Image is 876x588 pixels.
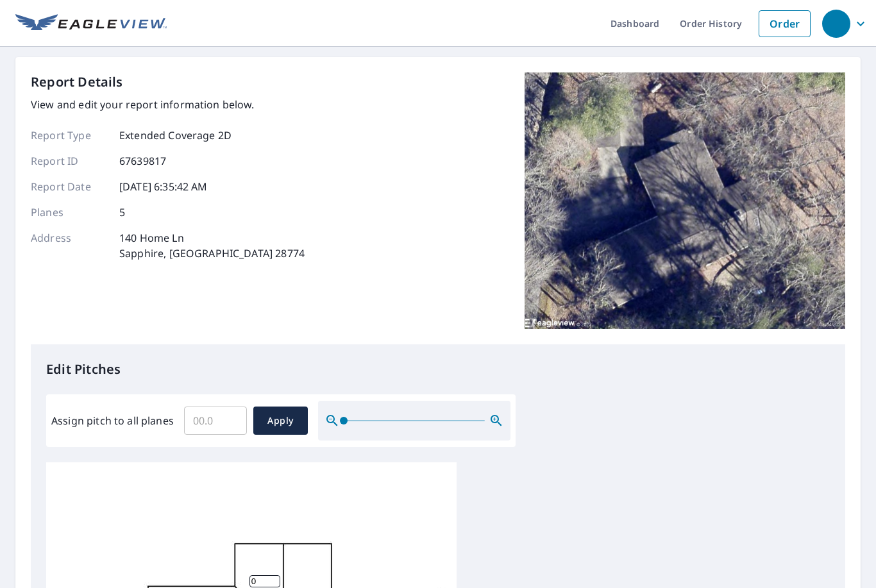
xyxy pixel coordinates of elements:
[253,407,308,435] button: Apply
[51,413,174,428] label: Assign pitch to all planes
[31,205,108,220] p: Planes
[119,179,208,194] p: [DATE] 6:35:42 AM
[184,403,247,439] input: 00.0
[31,97,305,112] p: View and edit your report information below.
[31,230,108,261] p: Address
[31,128,108,143] p: Report Type
[31,179,108,194] p: Report Date
[119,205,125,220] p: 5
[15,14,167,33] img: EV Logo
[31,153,108,169] p: Report ID
[119,128,232,143] p: Extended Coverage 2D
[525,72,845,329] img: Top image
[119,153,166,169] p: 67639817
[119,230,305,261] p: 140 Home Ln Sapphire, [GEOGRAPHIC_DATA] 28774
[46,360,830,379] p: Edit Pitches
[759,10,811,37] a: Order
[264,413,298,429] span: Apply
[31,72,123,92] p: Report Details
